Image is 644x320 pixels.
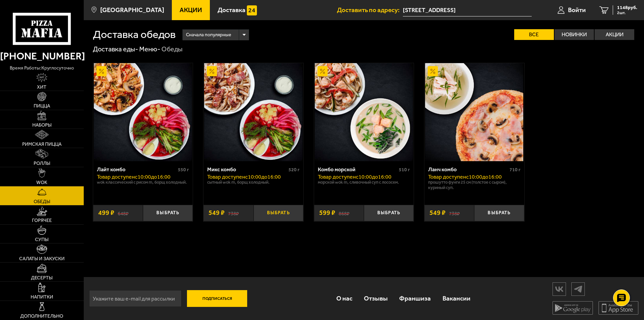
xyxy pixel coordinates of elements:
img: Ланч комбо [425,63,523,161]
button: Подписаться [187,290,248,307]
span: Наборы [32,123,51,128]
span: Товар доступен [318,174,356,180]
span: Сначала популярные [186,29,231,41]
img: 15daf4d41897b9f0e9f617042186c801.svg [247,5,257,15]
span: c 10:00 до 16:00 [356,174,391,180]
a: АкционныйЛанч комбо [424,63,524,161]
img: tg [572,283,584,295]
span: 550 г [178,167,189,173]
span: Роллы [34,161,50,166]
img: Комбо морской [315,63,413,161]
a: Доставка еды- [93,45,138,53]
s: 738 ₽ [228,210,239,216]
span: Салаты и закуски [19,257,65,261]
span: [GEOGRAPHIC_DATA] [100,7,164,13]
input: Укажите ваш e-mail для рассылки [89,290,182,307]
img: Акционный [317,66,328,76]
span: Войти [568,7,586,13]
span: Акции [180,7,202,13]
span: 549 ₽ [209,210,225,216]
span: Горячее [32,218,52,223]
div: Лайт комбо [97,166,177,173]
span: Пицца [34,104,50,108]
p: Wok классический с рисом M, Борщ холодный. [97,180,189,185]
span: Доставка [218,7,245,13]
h1: Доставка обедов [93,29,176,40]
button: Выбрать [143,205,193,221]
span: Обеды [34,199,50,204]
span: 520 г [289,167,300,173]
a: АкционныйКомбо морской [314,63,414,161]
img: vk [553,283,566,295]
span: Супы [35,237,48,242]
button: Выбрать [364,205,414,221]
span: 1148 руб. [617,5,637,10]
img: Акционный [428,66,438,76]
a: Меню- [139,45,160,53]
span: Дополнительно [20,314,63,319]
span: Товар доступен [97,174,135,180]
span: 499 ₽ [98,210,114,216]
span: 510 г [399,167,410,173]
label: Новинки [555,29,594,40]
s: 648 ₽ [118,210,128,216]
button: Выбрать [474,205,524,221]
span: Напитки [31,295,53,300]
label: Акции [595,29,634,40]
button: Выбрать [254,205,303,221]
span: c 10:00 до 16:00 [466,174,502,180]
span: Десерты [31,276,52,280]
span: 549 ₽ [429,210,446,216]
span: Товар доступен [428,174,466,180]
div: Комбо морской [318,166,397,173]
s: 738 ₽ [449,210,460,216]
p: Морской Wok M, Сливочный суп с лососем. [318,180,410,185]
a: О нас [330,287,358,309]
span: WOK [36,180,47,185]
p: Прошутто Фунги 25 см (толстое с сыром), Куриный суп. [428,180,521,190]
span: Ленинградская область, Всеволожский район, Заневское городское поселение, городской посёлок Янино... [403,4,532,16]
a: АкционныйЛайт комбо [93,63,193,161]
div: Ланч комбо [428,166,508,173]
span: Римская пицца [22,142,62,147]
img: Микс комбо [204,63,302,161]
a: АкционныйМикс комбо [203,63,303,161]
span: 2 шт. [617,11,637,15]
span: 599 ₽ [319,210,335,216]
p: Сытный Wok M, Борщ холодный. [207,180,300,185]
span: c 10:00 до 16:00 [135,174,171,180]
span: Товар доступен [207,174,245,180]
span: 710 г [509,167,521,173]
a: Вакансии [437,287,476,309]
img: Акционный [207,66,217,76]
span: Доставить по адресу: [337,7,403,13]
a: Франшиза [393,287,437,309]
img: Акционный [97,66,107,76]
s: 868 ₽ [339,210,349,216]
a: Отзывы [358,287,393,309]
div: Микс комбо [207,166,287,173]
input: Ваш адрес доставки [403,4,532,16]
span: c 10:00 до 16:00 [245,174,281,180]
img: Лайт комбо [94,63,192,161]
span: Хит [37,85,46,90]
div: Обеды [161,45,183,54]
label: Все [514,29,554,40]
